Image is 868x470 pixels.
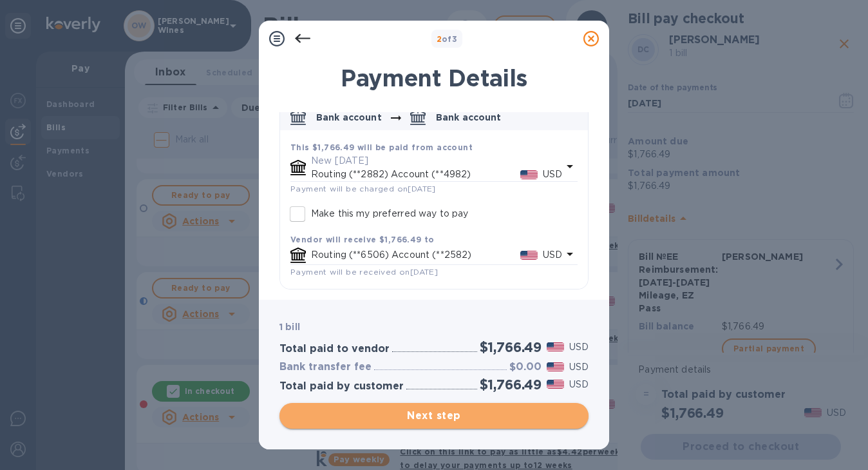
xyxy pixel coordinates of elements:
[569,360,589,374] p: USD
[520,170,538,179] img: USD
[520,251,538,260] img: USD
[547,342,564,351] img: USD
[311,207,468,220] p: Make this my preferred way to pay
[543,168,562,181] p: USD
[543,248,562,262] p: USD
[547,362,564,371] img: USD
[290,184,436,193] span: Payment will be charged on [DATE]
[280,99,588,289] div: default-method
[279,361,372,373] h3: Bank transfer fee
[290,267,438,277] span: Payment will be received on [DATE]
[279,380,404,393] h3: Total paid by customer
[311,168,520,181] p: Routing (**2882) Account (**4982)
[290,408,578,424] span: Next step
[437,34,458,44] b: of 3
[436,111,502,124] p: Bank account
[279,322,300,332] b: 1 bill
[480,339,542,355] h2: $1,766.49
[509,361,542,373] h3: $0.00
[316,111,382,124] p: Bank account
[480,377,542,393] h2: $1,766.49
[311,248,520,262] p: Routing (**6506) Account (**2582)
[279,403,589,429] button: Next step
[290,235,435,244] b: Vendor will receive $1,766.49 to
[279,343,390,355] h3: Total paid to vendor
[569,340,589,354] p: USD
[290,142,473,152] b: This $1,766.49 will be paid from account
[547,380,564,389] img: USD
[437,34,442,44] span: 2
[279,64,589,92] h1: Payment Details
[311,154,562,168] p: New [DATE]
[569,378,589,391] p: USD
